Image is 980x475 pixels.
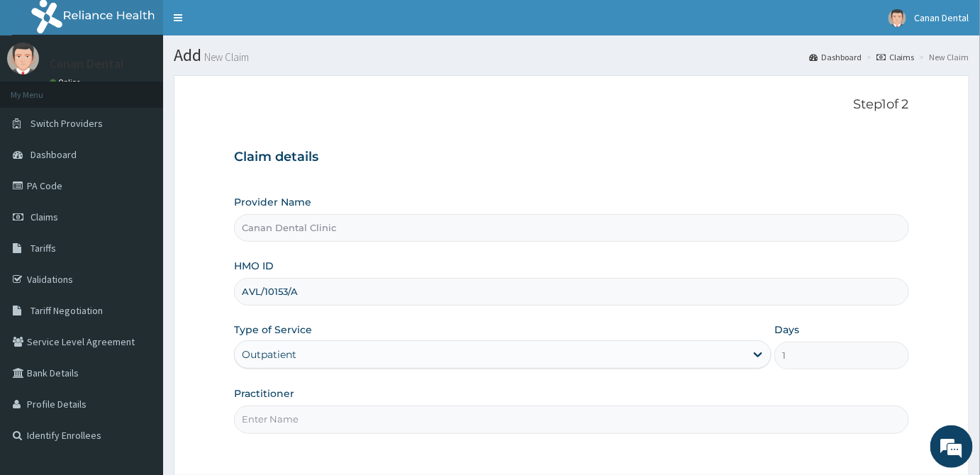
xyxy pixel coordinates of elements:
[809,51,862,63] a: Dashboard
[201,52,249,62] small: New Claim
[30,304,103,317] span: Tariff Negotiation
[889,9,906,27] img: User Image
[30,148,77,161] span: Dashboard
[234,323,312,337] label: Type of Service
[234,406,909,433] input: Enter Name
[74,79,238,98] div: Chat with us now
[174,46,969,65] h1: Add
[774,323,799,337] label: Days
[916,51,969,63] li: New Claim
[234,278,909,306] input: Enter HMO ID
[82,145,196,289] span: We're online!
[234,150,909,165] h3: Claim details
[50,77,84,87] a: Online
[876,51,915,63] a: Claims
[30,211,58,223] span: Claims
[234,195,311,209] label: Provider Name
[30,117,103,130] span: Switch Providers
[234,386,294,401] label: Practitioner
[234,97,909,113] p: Step 1 of 2
[233,7,267,41] div: Minimize live chat window
[242,347,296,362] div: Outpatient
[7,321,270,371] textarea: Type your message and hit 'Enter'
[50,57,124,70] p: Canan Dental
[26,71,57,106] img: d_794563401_company_1708531726252_794563401
[7,43,39,74] img: User Image
[915,11,969,24] span: Canan Dental
[30,242,56,255] span: Tariffs
[234,259,274,273] label: HMO ID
